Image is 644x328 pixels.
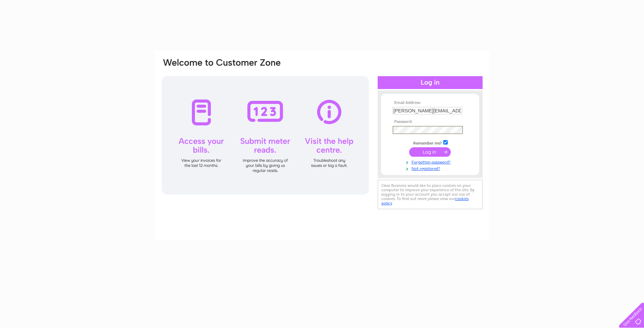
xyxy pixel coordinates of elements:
[391,101,469,105] th: Email Address:
[381,196,469,205] a: cookies policy
[393,158,469,165] a: Forgotten password?
[409,147,451,157] input: Submit
[391,139,469,146] td: Remember me?
[393,165,469,171] a: Not registered?
[378,180,483,209] div: Clear Business would like to place cookies on your computer to improve your experience of the sit...
[391,119,469,124] th: Password:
